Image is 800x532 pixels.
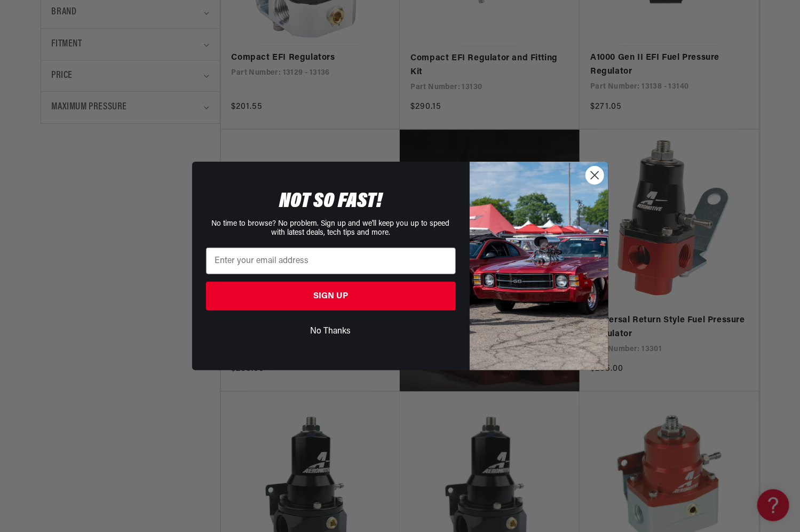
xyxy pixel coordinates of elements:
[279,191,382,212] span: NOT SO FAST!
[206,321,456,342] button: No Thanks
[206,282,456,311] button: SIGN UP
[470,162,608,370] img: 85cdd541-2605-488b-b08c-a5ee7b438a35.jpeg
[585,166,604,185] button: Close dialog
[206,248,456,274] input: Enter your email address
[212,220,450,237] span: No time to browse? No problem. Sign up and we'll keep you up to speed with latest deals, tech tip...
